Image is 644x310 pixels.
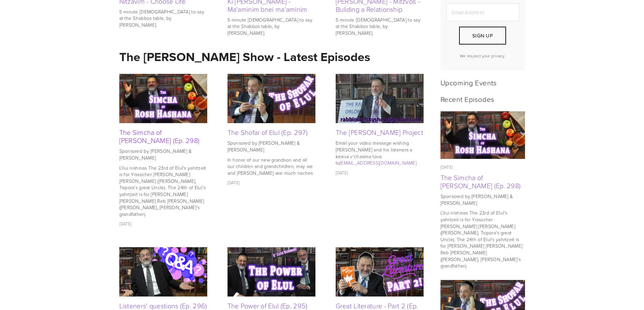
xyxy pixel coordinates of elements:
[459,27,506,45] button: Sign Up
[119,8,207,28] p: 5 minute [DEMOGRAPHIC_DATA] to say at the Shabbos table, by [PERSON_NAME].
[336,128,424,137] a: The [PERSON_NAME] Project
[228,74,315,123] img: The Shofar of Elul (Ep. 297)
[228,247,315,297] a: The Power of Elul (Ep. 295)
[228,128,308,137] a: The Shofar of Elul (Ep. 297)
[119,48,370,65] strong: The [PERSON_NAME] Show - Latest Episodes
[228,157,315,176] p: In honor of our new grandson and all our children and grandchildren, may we and [PERSON_NAME] see...
[119,221,132,227] time: [DATE]
[440,111,525,159] a: The Simcha of Rosh Hashana (Ep. 298)
[228,17,315,36] p: 5 minute [DEMOGRAPHIC_DATA] to say at the Shabbos table, by [PERSON_NAME].
[336,74,424,123] img: The Rabbi Orlofsky Rosh Hashana Project
[119,148,207,161] p: Sponsored by [PERSON_NAME] & [PERSON_NAME]
[336,247,424,296] img: Great Literature - Part 2 (Ep. 294)
[440,173,521,190] a: The Simcha of [PERSON_NAME] (Ep. 298)
[228,140,315,153] p: Sponsored by [PERSON_NAME] & [PERSON_NAME]
[119,74,207,123] img: The Simcha of Rosh Hashana (Ep. 298)
[446,3,519,21] input: Email Address
[440,209,525,269] p: L'ilui nishmas The 23rd of Elul's yahrtzeit is for Yissocher [PERSON_NAME] [PERSON_NAME] ([PERSON...
[336,170,348,176] time: [DATE]
[228,179,240,186] time: [DATE]
[472,32,493,39] span: Sign Up
[440,193,525,206] p: Sponsored by [PERSON_NAME] & [PERSON_NAME]
[119,247,207,297] a: Listeners' questions (Ep. 296)
[440,78,525,87] h2: Upcoming Events
[336,247,424,297] a: Great Literature - Part 2 (Ep. 294)
[336,140,424,166] p: Email your video message wishing [PERSON_NAME] and his listeners a kesiva v’chasima tova to
[119,165,207,218] p: L'ilui nishmas The 23rd of Elul's yahrtzeit is for Yissocher [PERSON_NAME] [PERSON_NAME] ([PERSON...
[446,53,519,59] p: We respect your privacy.
[119,243,207,301] img: Listeners' questions (Ep. 296)
[340,160,416,166] a: [EMAIL_ADDRESS][DOMAIN_NAME]
[440,164,453,170] time: [DATE]
[119,128,200,145] a: The Simcha of [PERSON_NAME] (Ep. 298)
[228,247,315,296] img: The Power of Elul (Ep. 295)
[336,17,424,36] p: 5 minute [DEMOGRAPHIC_DATA] to say at the Shabbos table, by [PERSON_NAME].
[440,95,525,103] h2: Recent Episodes
[440,111,525,159] img: The Simcha of Rosh Hashana (Ep. 298)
